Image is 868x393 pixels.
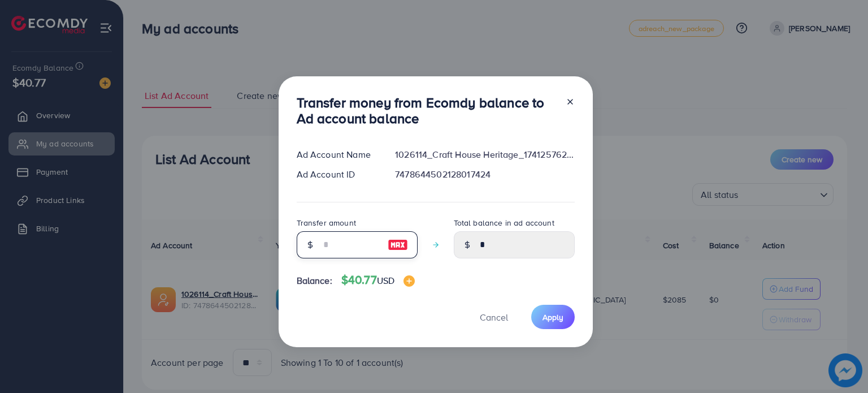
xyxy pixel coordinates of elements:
[531,305,575,329] button: Apply
[288,148,387,161] div: Ad Account Name
[542,312,563,323] span: Apply
[297,274,332,287] span: Balance:
[386,168,583,181] div: 7478644502128017424
[341,273,415,287] h4: $40.77
[297,94,557,127] h3: Transfer money from Ecomdy balance to Ad account balance
[388,238,408,252] img: image
[377,274,394,287] span: USD
[480,311,508,323] span: Cancel
[386,148,583,161] div: 1026114_Craft House Heritage_1741257625124
[454,217,554,228] label: Total balance in ad account
[288,168,387,181] div: Ad Account ID
[466,305,522,329] button: Cancel
[403,275,415,287] img: image
[297,217,356,228] label: Transfer amount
